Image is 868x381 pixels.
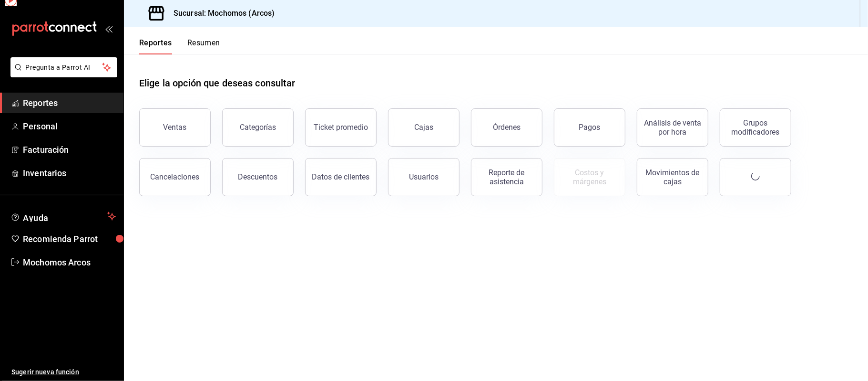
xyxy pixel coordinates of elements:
[222,108,294,147] button: Categorías
[554,158,625,196] button: Contrata inventarios para ver este reporte
[477,168,536,186] div: Reporte de asistencia
[579,123,601,132] div: Pagos
[187,38,220,54] button: Resumen
[23,120,116,133] span: Personal
[726,118,785,137] div: Grupos modificadores
[312,172,370,181] div: Datos de clientes
[388,158,460,196] button: Usuarios
[471,158,542,196] button: Reporte de asistencia
[139,38,172,54] button: Reportes
[163,123,187,132] div: Ventas
[139,158,211,196] button: Cancelaciones
[471,108,542,147] button: Órdenes
[23,211,103,222] span: Ayuda
[23,167,116,180] span: Inventarios
[23,233,116,245] span: Recomienda Parrot
[139,76,296,90] h1: Elige la opción que deseas consultar
[637,108,708,147] button: Análisis de venta por hora
[560,168,619,186] div: Costos y márgenes
[305,108,377,147] button: Ticket promedio
[139,38,220,54] div: navigation tabs
[11,367,116,377] span: Sugerir nueva función
[23,256,116,269] span: Mochomos Arcos
[10,57,117,77] button: Pregunta a Parrot AI
[7,69,117,79] a: Pregunta a Parrot AI
[240,123,276,132] div: Categorías
[305,158,377,196] button: Datos de clientes
[23,96,116,109] span: Reportes
[238,172,278,181] div: Descuentos
[151,172,200,181] div: Cancelaciones
[409,172,439,181] div: Usuarios
[643,168,702,186] div: Movimientos de cajas
[166,8,275,19] h3: Sucursal: Mochomos (Arcos)
[720,108,791,147] button: Grupos modificadores
[493,123,521,132] div: Órdenes
[414,123,433,132] div: Cajas
[643,118,702,137] div: Análisis de venta por hora
[222,158,294,196] button: Descuentos
[637,158,708,196] button: Movimientos de cajas
[105,25,112,32] button: open_drawer_menu
[554,108,625,147] button: Pagos
[23,143,116,156] span: Facturación
[139,108,211,147] button: Ventas
[26,63,102,73] span: Pregunta a Parrot AI
[388,108,460,147] button: Cajas
[314,123,368,132] div: Ticket promedio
